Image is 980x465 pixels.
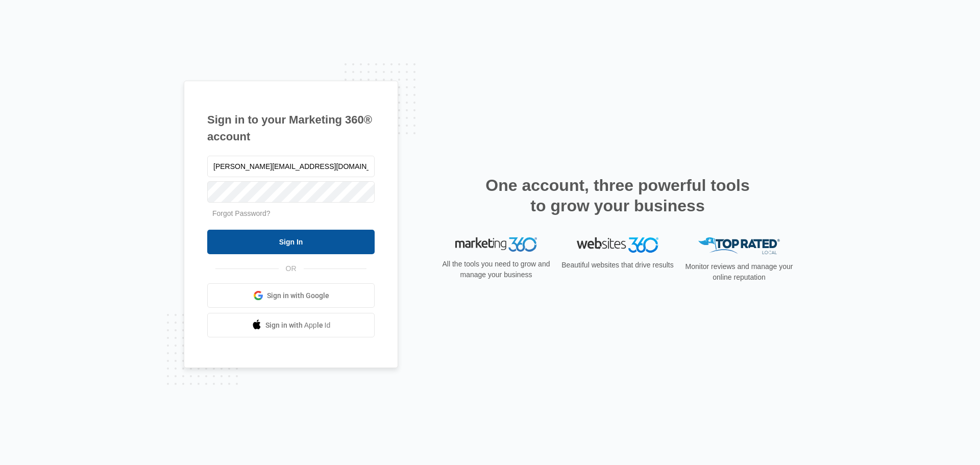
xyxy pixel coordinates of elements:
input: Email [207,156,375,177]
span: Sign in with Google [267,290,329,301]
p: All the tools you need to grow and manage your business [439,259,553,280]
a: Forgot Password? [212,209,271,217]
span: Sign in with Apple Id [265,320,331,331]
p: Beautiful websites that drive results [560,260,675,271]
a: Sign in with Google [207,283,375,308]
img: Websites 360 [577,237,658,252]
p: Monitor reviews and manage your online reputation [682,261,796,283]
h1: Sign in to your Marketing 360® account [207,111,375,145]
img: Top Rated Local [698,237,780,254]
img: Marketing 360 [455,237,537,252]
span: OR [279,263,304,274]
input: Sign In [207,230,375,254]
a: Sign in with Apple Id [207,313,375,337]
h2: One account, three powerful tools to grow your business [482,175,753,216]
